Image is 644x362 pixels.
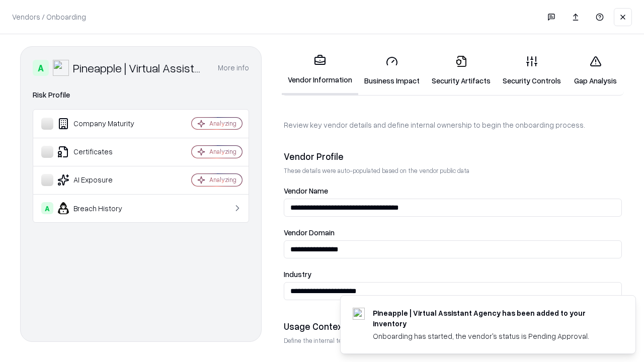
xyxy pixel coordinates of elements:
div: Pineapple | Virtual Assistant Agency [73,60,206,76]
img: trypineapple.com [353,308,365,320]
a: Vendor Information [282,46,358,95]
div: Certificates [41,146,162,158]
p: Define the internal team and reason for using this vendor. This helps assess business relevance a... [284,336,622,345]
a: Security Artifacts [426,47,497,94]
a: Business Impact [358,47,426,94]
p: These details were auto-populated based on the vendor public data [284,166,622,175]
button: More info [218,59,249,77]
div: Analyzing [209,147,236,156]
div: Onboarding has started, the vendor's status is Pending Approval. [373,331,611,341]
div: Usage Context [284,320,622,332]
a: Security Controls [497,47,567,94]
div: Company Maturity [41,118,162,130]
p: Vendors / Onboarding [12,12,86,22]
label: Industry [284,270,622,278]
img: Pineapple | Virtual Assistant Agency [53,60,69,76]
label: Vendor Domain [284,229,622,236]
div: Vendor Profile [284,150,622,162]
div: A [33,60,49,76]
p: Review key vendor details and define internal ownership to begin the onboarding process. [284,120,622,130]
div: AI Exposure [41,174,162,186]
div: A [41,202,53,214]
div: Analyzing [209,175,236,184]
div: Breach History [41,202,162,214]
a: Gap Analysis [567,47,624,94]
label: Vendor Name [284,187,622,195]
div: Risk Profile [33,89,249,101]
div: Pineapple | Virtual Assistant Agency has been added to your inventory [373,308,611,329]
div: Analyzing [209,119,236,128]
